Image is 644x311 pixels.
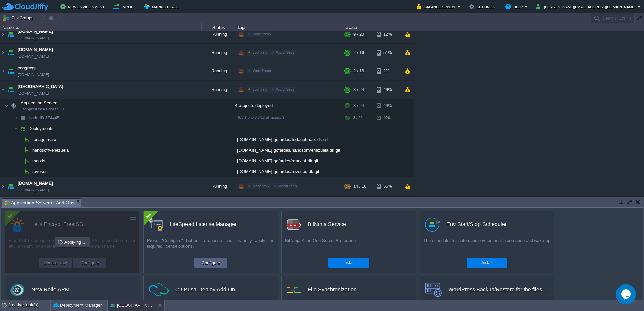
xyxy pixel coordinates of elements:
[6,81,15,99] img: AMDAwAAAACH5BAEAAAAALAAAAAABAAEAAAICRAEAOw==
[287,283,301,297] img: icon.png
[18,83,63,90] a: [GEOGRAPHIC_DATA]
[14,113,18,123] img: AMDAwAAAACH5BAEAAAAALAAAAAABAAEAAAICRAEAOw==
[202,196,235,214] div: Running
[448,282,546,297] div: WordPress Backup/Restore for the filesystem and the databases
[353,44,364,62] div: 2 / 16
[0,81,6,99] img: AMDAwAAAACH5BAEAAAAALAAAAAABAAEAAAICRAEAOw==
[353,177,366,195] div: 14 / 16
[56,238,89,247] div: Applying...
[253,87,267,91] span: Joomla 3
[22,166,32,177] img: AMDAwAAAACH5BAEAAAAALAAAAAABAAEAAAICRAEAOw==
[175,282,235,297] div: Git-Push-Deploy Add-On
[32,169,49,174] a: revosoc
[1,23,201,31] div: Name
[21,107,65,111] span: LiteSpeed Web Server 6.3.1
[18,46,53,53] a: [DOMAIN_NAME]
[113,3,138,11] button: Import
[377,196,398,214] div: 28%
[420,238,554,254] div: The scheduler for automatic environment hibernation and wake-up
[18,113,28,123] img: AMDAwAAAACH5BAEAAAAALAAAAAABAAEAAAICRAEAOw==
[202,177,235,195] div: Running
[18,28,53,35] a: [DOMAIN_NAME]
[253,184,270,188] span: Magento 2
[6,25,15,43] img: AMDAwAAAACH5BAEAAAAALAAAAAABAAEAAAICRAEAOw==
[536,3,637,11] button: [PERSON_NAME][EMAIL_ADDRESS][DOMAIN_NAME]
[5,99,9,112] img: AMDAwAAAACH5BAEAAAAALAAAAAABAAEAAAICRAEAOw==
[482,259,492,266] button: Install
[28,115,60,121] a: Node ID:174445
[616,284,637,304] iframe: chat widget
[308,282,357,297] div: File Synchronization
[238,115,284,119] span: 6.3.1-php-8.3.12-almalinux-9
[28,115,60,121] span: 174445
[253,32,271,36] span: WordPress
[10,283,24,297] img: newrelic_70x70.png
[6,196,15,214] img: AMDAwAAAACH5BAEAAAAALAAAAAABAAEAAAICRAEAOw==
[253,50,267,54] span: Joomla 3
[18,166,22,177] img: AMDAwAAAACH5BAEAAAAALAAAAAABAAEAAAICRAEAOw==
[0,25,6,43] img: AMDAwAAAACH5BAEAAAAALAAAAAABAAEAAAICRAEAOw==
[353,25,364,43] div: 9 / 20
[32,137,57,142] a: forlagetmarx
[6,44,15,62] img: AMDAwAAAACH5BAEAAAAALAAAAAABAAEAAAICRAEAOw==
[343,259,354,266] button: Install
[31,282,69,297] div: New Relic APM
[6,177,15,195] img: AMDAwAAAACH5BAEAAAAALAAAAAABAAEAAAICRAEAOw==
[282,238,416,254] div: BitNinja All-in-One Server Protection
[469,3,497,11] button: Settings
[425,283,442,297] img: backup-logo.svg
[0,196,6,214] img: AMDAwAAAACH5BAEAAAAALAAAAAABAAEAAAICRAEAOw==
[18,145,22,155] img: AMDAwAAAACH5BAEAAAAALAAAAAABAAEAAAICRAEAOw==
[200,259,222,267] button: Configure
[22,134,32,145] img: AMDAwAAAACH5BAEAAAAALAAAAAABAAEAAAICRAEAOw==
[353,81,364,99] div: 3 / 24
[202,81,235,99] div: Running
[202,62,235,80] div: Running
[235,134,342,145] div: [DOMAIN_NAME]:gofardes/forlagetmarx.dk.git
[14,123,18,134] img: AMDAwAAAACH5BAEAAAAALAAAAAABAAEAAAICRAEAOw==
[253,69,271,73] span: WordPress
[18,65,36,71] a: congress
[353,196,364,214] div: 2 / 12
[110,302,153,309] button: [GEOGRAPHIC_DATA]
[235,145,342,155] div: [DOMAIN_NAME]:gofardes/handsoffvenezuela.dk.git
[377,25,398,43] div: 12%
[28,126,55,132] span: Deployments
[276,87,294,91] span: WordPress
[2,13,36,23] button: Env Groups
[377,81,398,99] div: 49%
[9,99,18,112] img: AMDAwAAAACH5BAEAAAAALAAAAAABAAEAAAICRAEAOw==
[170,217,237,231] div: LiteSpeed License Manager
[377,113,398,123] div: 49%
[202,44,235,62] div: Running
[235,99,342,112] div: 4 projects deployed
[144,238,278,254] div: Press "Configure" button to choose and instantly apply the required license options.
[202,25,235,43] div: Running
[18,134,22,145] img: AMDAwAAAACH5BAEAAAAALAAAAAABAAEAAAICRAEAOw==
[353,99,364,112] div: 3 / 24
[308,217,346,231] div: BitNinja Service
[32,147,70,153] a: handsoffvenezuela
[353,62,364,80] div: 2 / 16
[18,53,49,60] a: [DOMAIN_NAME]
[235,166,342,177] div: [DOMAIN_NAME]:gofardes/revosoc.dk.git
[0,177,6,195] img: AMDAwAAAACH5BAEAAAAALAAAAAABAAEAAAICRAEAOw==
[0,62,6,80] img: AMDAwAAAACH5BAEAAAAALAAAAAABAAEAAAICRAEAOw==
[235,156,342,166] div: [DOMAIN_NAME]:gofardes/marxist.dk.git
[18,123,28,134] img: AMDAwAAAACH5BAEAAAAALAAAAAABAAEAAAICRAEAOw==
[18,71,49,78] a: [DOMAIN_NAME]
[377,177,398,195] div: 55%
[235,23,342,31] div: Tags
[22,156,32,166] img: AMDAwAAAACH5BAEAAAAALAAAAAABAAEAAAICRAEAOw==
[6,62,15,80] img: AMDAwAAAACH5BAEAAAAALAAAAAABAAEAAAICRAEAOw==
[505,3,525,11] button: Help
[377,99,398,112] div: 49%
[32,158,48,164] a: marxist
